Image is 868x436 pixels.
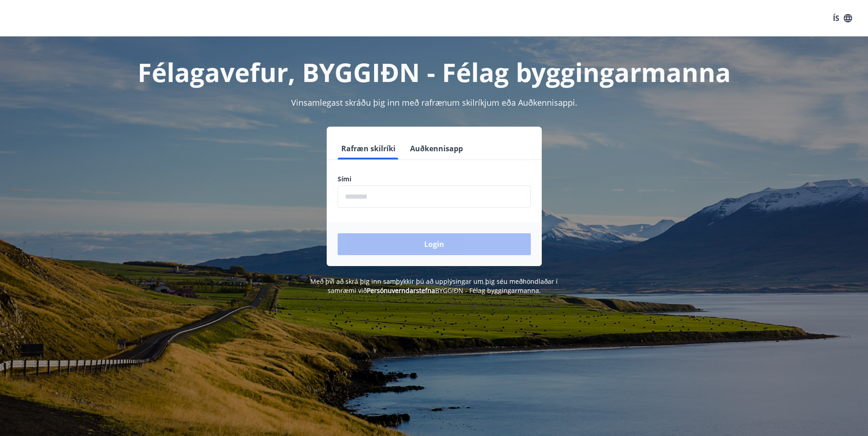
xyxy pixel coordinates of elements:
button: ÍS [828,10,857,26]
button: Auðkennisapp [406,138,467,159]
span: Vinsamlegast skráðu þig inn með rafrænum skilríkjum eða Auðkennisappi. [291,97,577,108]
button: Rafræn skilríki [338,138,399,159]
a: Persónuverndarstefna [367,286,435,295]
label: Sími [338,174,531,184]
span: Með því að skrá þig inn samþykkir þú að upplýsingar um þig séu meðhöndlaðar í samræmi við BYGGIÐN... [310,277,558,295]
h1: Félagavefur, BYGGIÐN - Félag byggingarmanna [117,55,751,89]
